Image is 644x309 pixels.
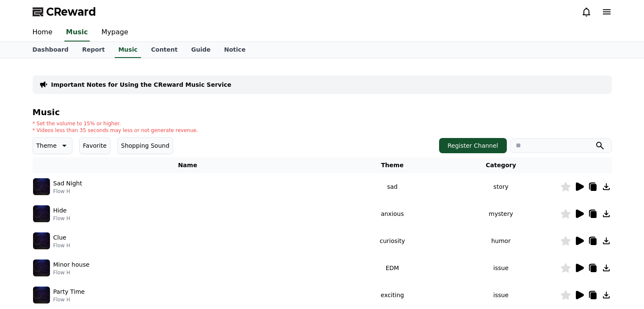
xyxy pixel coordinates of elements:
button: Shopping Sound [117,137,173,154]
img: music [33,287,50,303]
p: Party Time [53,287,85,296]
a: CReward [33,5,96,19]
td: issue [442,254,560,281]
td: curiosity [343,227,442,254]
th: Category [442,157,560,173]
img: music [33,259,50,276]
p: Theme [36,140,57,152]
button: Theme [33,137,72,154]
p: Minor house [53,260,90,269]
p: Flow H [53,188,82,195]
p: * Set the volume to 15% or higher. [33,120,198,127]
p: Flow H [53,242,70,249]
th: Name [33,157,343,173]
button: Favorite [79,137,111,154]
td: issue [442,281,560,309]
span: CReward [46,5,96,19]
p: * Videos less than 35 seconds may less or not generate revenue. [33,127,198,134]
h4: Music [33,108,612,117]
td: sad [343,173,442,200]
button: Register Channel [439,138,507,153]
td: anxious [343,200,442,227]
a: Dashboard [26,42,75,58]
a: Home [26,24,59,41]
td: mystery [442,200,560,227]
a: Notice [217,42,252,58]
a: Music [64,24,90,41]
p: Hide [53,206,67,215]
a: Music [115,42,141,58]
p: Flow H [53,296,85,303]
td: exciting [343,281,442,309]
a: Guide [184,42,217,58]
a: Content [144,42,185,58]
td: story [442,173,560,200]
td: humor [442,227,560,254]
p: Sad Night [53,179,82,188]
p: Clue [53,233,66,242]
a: Report [75,42,112,58]
img: music [33,232,50,249]
th: Theme [343,157,442,173]
p: Flow H [53,215,70,222]
img: music [33,205,50,222]
td: EDM [343,254,442,281]
a: Mypage [95,24,135,41]
p: Flow H [53,269,90,276]
a: Important Notes for Using the CReward Music Service [51,80,232,89]
img: music [33,178,50,195]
